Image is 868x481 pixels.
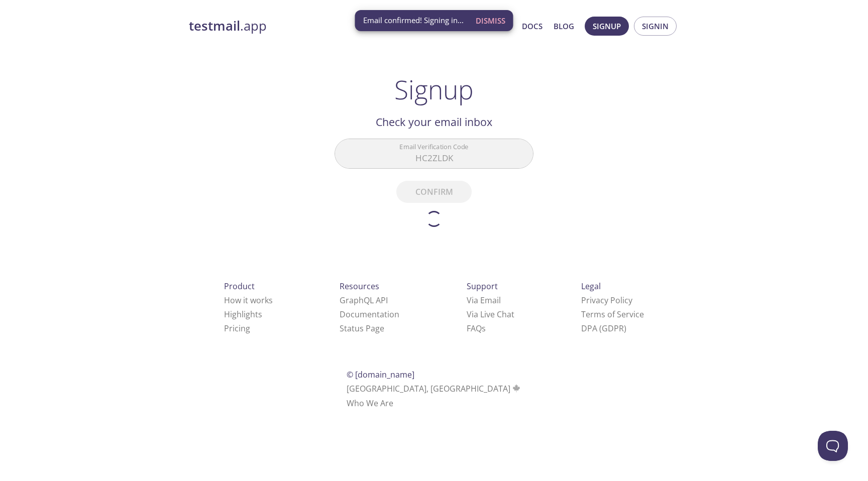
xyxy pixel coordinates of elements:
a: testmail.app [189,18,425,35]
span: [GEOGRAPHIC_DATA], [GEOGRAPHIC_DATA] [347,383,522,394]
button: Dismiss [472,11,509,30]
a: Documentation [340,309,399,320]
h1: Signup [394,74,474,104]
a: FAQ [467,323,486,334]
span: Product [224,281,255,292]
a: Highlights [224,309,262,320]
iframe: Help Scout Beacon - Open [818,431,848,461]
span: Resources [340,281,379,292]
a: Who We Are [347,398,393,409]
span: Legal [581,281,601,292]
span: Dismiss [476,14,505,27]
span: Support [467,281,498,292]
h2: Check your email inbox [335,113,533,131]
a: Via Email [467,295,501,306]
span: © [DOMAIN_NAME] [347,369,414,380]
span: Email confirmed! Signing in... [363,15,464,26]
a: How it works [224,295,273,306]
a: Via Live Chat [467,309,514,320]
button: Signin [634,17,677,36]
button: Signup [585,17,629,36]
a: GraphQL API [340,295,388,306]
a: Docs [522,20,542,33]
span: s [482,323,486,334]
a: Privacy Policy [581,295,632,306]
a: Status Page [340,323,384,334]
a: Pricing [224,323,250,334]
a: Terms of Service [581,309,644,320]
strong: testmail [189,17,240,35]
span: Signup [593,20,621,33]
a: Blog [554,20,574,33]
a: DPA (GDPR) [581,323,626,334]
span: Signin [642,20,669,33]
